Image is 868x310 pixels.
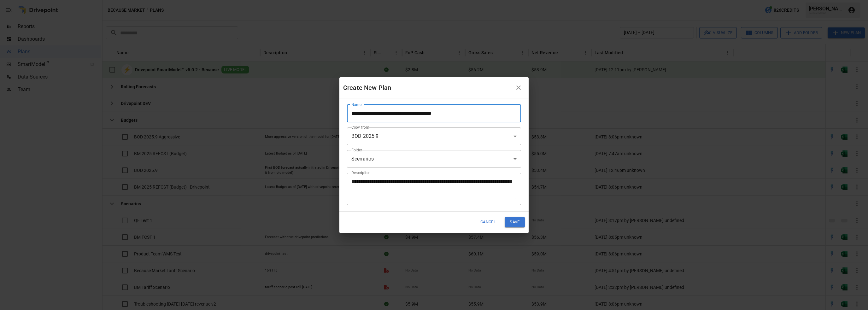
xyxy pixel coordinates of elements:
button: Save [505,217,525,227]
span: BOD 2025.9 [351,133,379,139]
label: Folder [351,147,362,153]
button: Cancel [476,217,500,227]
label: Name [351,102,361,107]
div: Scenarios [347,150,521,168]
label: Description [351,170,371,175]
label: Copy from [351,125,369,130]
div: Create New Plan [343,83,512,93]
